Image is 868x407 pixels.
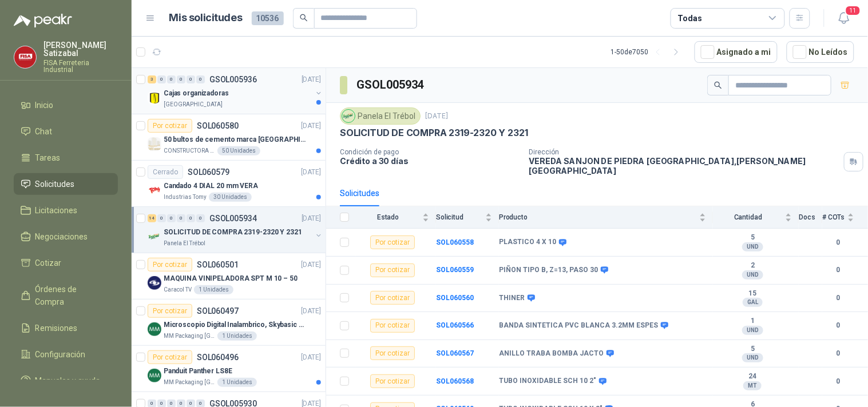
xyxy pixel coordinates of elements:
[194,285,233,294] div: 1 Unidades
[370,319,415,333] div: Por cotizar
[302,213,321,224] p: [DATE]
[197,261,239,269] p: SOL060501
[799,206,822,229] th: Docs
[167,214,176,222] div: 0
[132,114,326,161] a: Por cotizarSOL060580[DATE] Company Logo50 bultos de cemento marca [GEOGRAPHIC_DATA]CONSTRUCTORA G...
[148,276,161,290] img: Company Logo
[742,242,763,252] div: UND
[164,181,258,191] p: Candado 4 DIAL 20 mm VERA
[845,5,861,16] span: 11
[148,230,161,244] img: Company Logo
[499,349,604,358] b: ANILLO TRABA BOMBA JACTO
[678,12,702,25] div: Todas
[302,167,321,178] p: [DATE]
[197,307,239,315] p: SOL060497
[148,183,161,197] img: Company Logo
[148,91,161,105] img: Company Logo
[35,230,88,243] span: Negociaciones
[43,59,118,73] p: FISA Ferreteria Industrial
[35,374,101,387] span: Manuales y ayuda
[35,178,75,190] span: Solicitudes
[148,258,192,272] div: Por cotizar
[14,278,118,313] a: Órdenes de Compra
[177,214,185,222] div: 0
[164,239,205,248] p: Panela El Trébol
[822,320,854,331] b: 0
[164,366,232,377] p: Panduit Panther LS8E
[436,321,474,329] a: SOL060566
[197,353,239,361] p: SOL060496
[356,213,420,221] span: Estado
[14,199,118,221] a: Licitaciones
[164,320,306,330] p: Microscopio Digital Inalambrico, Skybasic 50x-1000x, Ampliac
[436,266,474,274] b: SOL060559
[35,151,61,164] span: Tareas
[713,261,792,270] b: 2
[822,206,868,229] th: # COTs
[132,300,326,346] a: Por cotizarSOL060497[DATE] Company LogoMicroscopio Digital Inalambrico, Skybasic 50x-1000x, Ampli...
[148,137,161,151] img: Company Logo
[14,121,118,142] a: Chat
[14,94,118,116] a: Inicio
[713,213,783,221] span: Cantidad
[14,14,72,27] img: Logo peakr
[529,156,839,175] p: VEREDA SANJON DE PIEDRA [GEOGRAPHIC_DATA] , [PERSON_NAME][GEOGRAPHIC_DATA]
[209,214,257,222] p: GSOL005934
[14,46,36,68] img: Company Logo
[169,10,243,26] h1: Mis solicitudes
[436,294,474,302] a: SOL060560
[14,252,118,274] a: Cotizar
[164,378,215,387] p: MM Packaging [GEOGRAPHIC_DATA]
[340,187,379,199] div: Solicitudes
[164,285,192,294] p: Caracol TV
[302,121,321,131] p: [DATE]
[188,168,229,176] p: SOL060579
[177,75,185,83] div: 0
[164,193,207,202] p: Industrias Tomy
[164,134,306,145] p: 50 bultos de cemento marca [GEOGRAPHIC_DATA]
[342,110,355,122] img: Company Logo
[302,306,321,317] p: [DATE]
[167,75,176,83] div: 0
[43,41,118,57] p: [PERSON_NAME] Satizabal
[436,349,474,357] a: SOL060567
[822,293,854,304] b: 0
[148,212,323,248] a: 14 0 0 0 0 0 GSOL005934[DATE] Company LogoSOLICITUD DE COMPRA 2319-2320 Y 2321Panela El Trébol
[252,11,284,25] span: 10536
[35,204,78,217] span: Licitaciones
[148,75,156,83] div: 3
[356,206,436,229] th: Estado
[370,374,415,388] div: Por cotizar
[713,317,792,326] b: 1
[187,75,195,83] div: 0
[340,127,528,139] p: SOLICITUD DE COMPRA 2319-2320 Y 2321
[713,345,792,354] b: 5
[14,226,118,248] a: Negociaciones
[148,369,161,382] img: Company Logo
[436,238,474,246] a: SOL060558
[14,370,118,392] a: Manuales y ayuda
[132,253,326,300] a: Por cotizarSOL060501[DATE] Company LogoMAQUINA VINIPELADORA SPT M 10 – 50Caracol TV1 Unidades
[822,213,845,221] span: # COTs
[14,317,118,339] a: Remisiones
[822,376,854,387] b: 0
[209,193,252,202] div: 30 Unidades
[356,76,426,94] h3: GSOL005934
[822,348,854,359] b: 0
[164,88,229,99] p: Cajas organizadoras
[14,147,118,169] a: Tareas
[14,173,118,195] a: Solicitudes
[300,14,308,22] span: search
[164,227,302,238] p: SOLICITUD DE COMPRA 2319-2320 Y 2321
[217,332,257,341] div: 1 Unidades
[742,270,763,280] div: UND
[302,260,321,270] p: [DATE]
[148,304,192,318] div: Por cotizar
[132,161,326,207] a: CerradoSOL060579[DATE] Company LogoCandado 4 DIAL 20 mm VERAIndustrias Tomy30 Unidades
[148,322,161,336] img: Company Logo
[499,321,658,330] b: BANDA SINTETICA PVC BLANCA 3.2MM ESPES
[611,43,685,61] div: 1 - 50 de 7050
